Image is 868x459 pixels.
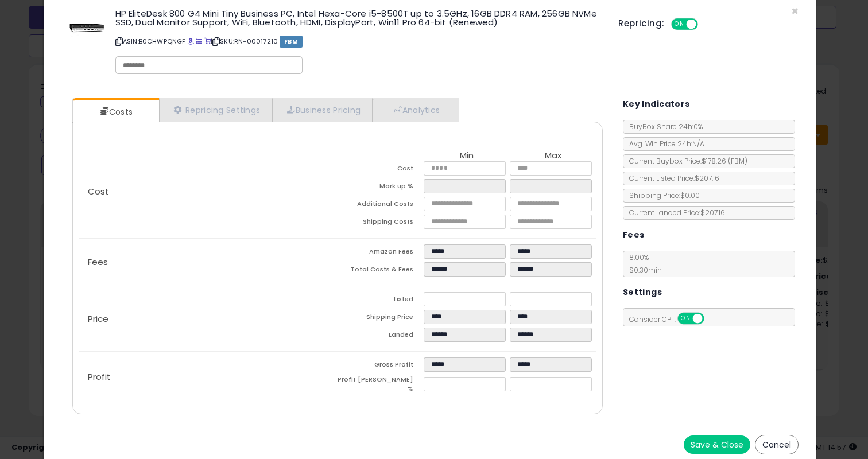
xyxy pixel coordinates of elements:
td: Listed [338,292,424,310]
td: Amazon Fees [338,244,424,262]
td: Landed [338,328,424,345]
span: FBM [280,36,303,48]
span: 8.00 % [623,252,662,275]
span: ON [673,20,687,29]
a: Costs [73,100,158,123]
p: ASIN: B0CHWPQNGF | SKU: RN-00017210 [115,32,602,50]
button: Cancel [755,435,799,454]
span: OFF [702,314,720,324]
th: Max [510,151,596,161]
span: Current Listed Price: $207.16 [623,173,719,183]
td: Cost [338,161,424,179]
span: ( FBM ) [728,156,747,166]
h5: Key Indicators [623,97,690,111]
h5: Settings [623,285,662,299]
span: $0.30 min [623,265,662,275]
a: Repricing Settings [159,98,273,122]
h5: Repricing: [618,19,664,28]
span: Current Landed Price: $207.16 [623,208,725,217]
span: Avg. Win Price 24h: N/A [623,139,704,149]
td: Additional Costs [338,197,424,215]
p: Fees [79,258,338,267]
img: 31IxLk1-T3L._SL60_.jpg [69,9,104,44]
span: Shipping Price: $0.00 [623,190,700,200]
span: × [791,3,799,20]
span: Consider CPT: [623,314,719,324]
td: Total Costs & Fees [338,262,424,280]
p: Profit [79,372,338,382]
a: All offer listings [196,37,202,46]
td: Profit [PERSON_NAME] % [338,375,424,396]
span: Current Buybox Price: [623,156,747,166]
h3: HP EliteDesk 800 G4 Mini Tiny Business PC, Intel Hexa-Core i5-8500T up to 3.5GHz, 16GB DDR4 RAM, ... [115,9,602,26]
p: Cost [79,187,338,196]
a: Your listing only [204,37,211,46]
span: OFF [696,20,715,29]
p: Price [79,314,338,324]
th: Min [424,151,510,161]
a: Analytics [373,98,458,122]
td: Shipping Price [338,310,424,328]
span: BuyBox Share 24h: 0% [623,122,703,131]
span: ON [679,314,693,324]
td: Gross Profit [338,357,424,375]
td: Shipping Costs [338,215,424,232]
a: BuyBox page [188,37,194,46]
span: $178.26 [702,156,747,166]
a: Business Pricing [272,98,373,122]
td: Mark up % [338,179,424,197]
button: Save & Close [684,435,750,454]
h5: Fees [623,228,645,242]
